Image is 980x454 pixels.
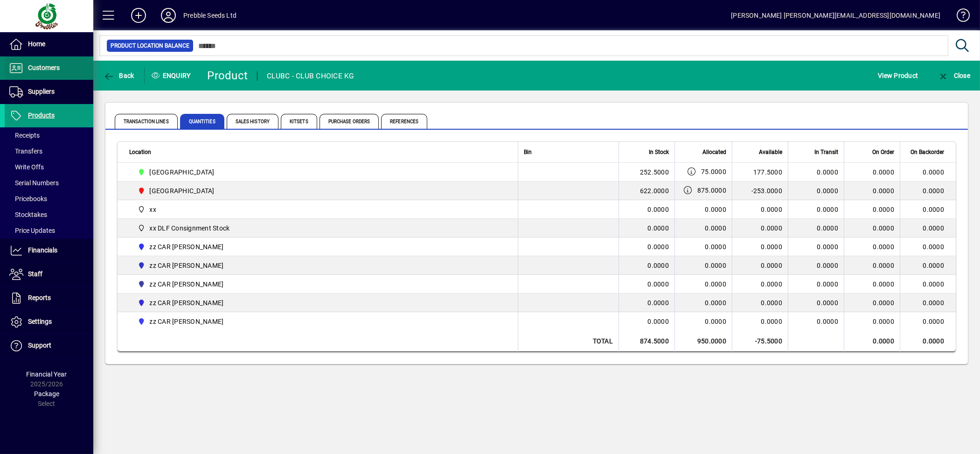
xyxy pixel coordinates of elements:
span: Financial Year [27,370,67,378]
span: xx DLF Consignment Stock [134,223,507,234]
td: 0.0000 [732,200,788,219]
td: 0.0000 [619,256,674,275]
span: Close [938,72,970,79]
span: 0.0000 [873,205,895,214]
span: 0.0000 [705,299,727,307]
td: 0.0000 [619,312,674,331]
td: 0.0000 [900,312,956,331]
a: Pricebooks [5,191,93,207]
span: Transaction Lines [115,114,178,129]
span: 0.0000 [873,279,895,289]
td: -75.5000 [732,331,788,352]
span: zz CAR MATT [134,297,507,308]
a: Financials [5,239,93,262]
span: 0.0000 [873,317,895,326]
span: 0.0000 [873,224,895,233]
span: zz CAR [PERSON_NAME] [150,242,224,251]
span: PALMERSTON NORTH [134,185,507,196]
div: Enquiry [145,68,201,83]
td: 0.0000 [900,182,956,200]
td: 0.0000 [732,293,788,312]
td: 0.0000 [900,275,956,293]
a: Transfers [5,143,93,159]
span: Financials [28,246,57,254]
a: Customers [5,56,93,80]
span: In Stock [649,147,669,157]
td: 0.0000 [732,237,788,256]
a: Knowledge Base [950,2,968,32]
span: Available [759,147,782,157]
span: 0.0000 [873,261,895,270]
td: 177.5000 [732,163,788,182]
td: 0.0000 [900,293,956,312]
span: Kitsets [281,114,317,129]
td: 0.0000 [900,237,956,256]
a: Stocktakes [5,207,93,223]
app-page-header-button: Close enquiry [928,67,980,84]
span: zz CAR [PERSON_NAME] [150,298,224,307]
span: xx DLF Consignment Stock [150,224,230,233]
td: 0.0000 [619,200,674,219]
div: [PERSON_NAME] [PERSON_NAME][EMAIL_ADDRESS][DOMAIN_NAME] [731,8,940,23]
span: 0.0000 [817,224,839,232]
button: Profile [153,7,183,24]
button: Back [101,67,137,84]
span: 0.0000 [817,206,839,213]
span: Allocated [702,147,726,157]
td: 0.0000 [619,237,674,256]
span: zz CAR [PERSON_NAME] [150,261,224,270]
span: 0.0000 [873,168,895,177]
td: 0.0000 [900,256,956,275]
span: 0.0000 [705,262,727,269]
span: Support [28,342,51,349]
span: xx [150,205,157,214]
span: zz CAR [PERSON_NAME] [150,317,224,326]
span: Staff [28,270,42,278]
td: 0.0000 [732,312,788,331]
app-page-header-button: Back [93,67,145,84]
span: 0.0000 [817,168,839,176]
td: 0.0000 [900,200,956,219]
button: Add [124,7,153,24]
td: 0.0000 [619,293,674,312]
span: zz CAR [PERSON_NAME] [150,279,224,289]
td: 0.0000 [732,219,788,237]
span: Pricebooks [9,195,47,203]
span: Reports [28,294,51,301]
span: zz CAR CARL [134,241,507,252]
td: 0.0000 [732,275,788,293]
span: CHRISTCHURCH [134,167,507,178]
span: [GEOGRAPHIC_DATA] [150,186,215,196]
span: 0.0000 [873,186,895,196]
td: -253.0000 [732,182,788,200]
span: Package [34,390,59,398]
td: 950.0000 [674,331,732,352]
a: Suppliers [5,80,93,104]
td: 622.0000 [619,182,674,200]
span: Price Updates [9,227,55,234]
div: Prebble Seeds Ltd [183,8,236,23]
span: References [381,114,427,129]
span: View Product [878,68,918,83]
span: 0.0000 [873,242,895,251]
td: 0.0000 [619,219,674,237]
span: 0.0000 [817,187,839,195]
td: 0.0000 [732,256,788,275]
span: 0.0000 [705,318,727,325]
a: Support [5,334,93,357]
td: 0.0000 [844,331,900,352]
span: 0.0000 [817,280,839,288]
span: zz CAR CRAIG G [134,279,507,290]
span: 0.0000 [873,298,895,307]
span: Settings [28,318,52,325]
span: Product Location Balance [111,41,189,50]
td: 252.5000 [619,163,674,182]
span: 0.0000 [817,262,839,269]
span: [GEOGRAPHIC_DATA] [150,168,215,177]
span: Write Offs [9,163,44,171]
td: 0.0000 [900,331,956,352]
a: Receipts [5,127,93,143]
span: On Order [872,147,894,157]
span: On Backorder [910,147,944,157]
span: Serial Numbers [9,179,59,187]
